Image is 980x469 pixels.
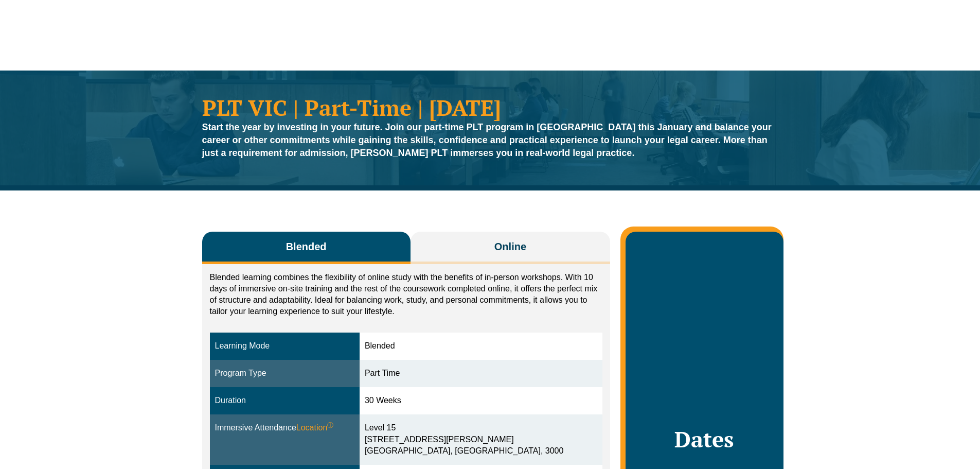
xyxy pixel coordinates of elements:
span: Location [296,422,334,434]
span: Online [494,239,526,254]
div: Duration [215,395,354,407]
div: Part Time [365,368,597,379]
h2: Dates [636,426,773,452]
div: Immersive Attendance [215,422,354,434]
sup: ⓘ [327,422,333,429]
strong: Start the year by investing in your future. Join our part-time PLT program in [GEOGRAPHIC_DATA] t... [202,122,772,158]
div: Level 15 [STREET_ADDRESS][PERSON_NAME] [GEOGRAPHIC_DATA], [GEOGRAPHIC_DATA], 3000 [365,422,597,458]
span: Blended [286,239,327,254]
div: Program Type [215,368,354,379]
div: Blended [365,340,597,352]
p: Blended learning combines the flexibility of online study with the benefits of in-person workshop... [210,272,603,317]
h1: PLT VIC | Part-Time | [DATE] [202,96,778,118]
div: 30 Weeks [365,395,597,407]
div: Learning Mode [215,340,354,352]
